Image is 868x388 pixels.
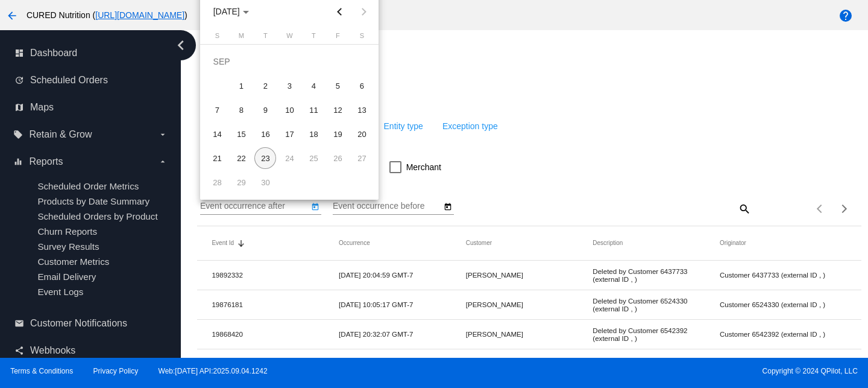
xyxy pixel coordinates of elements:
div: 27 [351,147,373,169]
th: Wednesday [277,32,301,44]
td: September 18, 2025 [301,122,325,146]
div: 16 [254,123,276,145]
td: September 27, 2025 [350,146,374,170]
div: 1 [230,75,252,97]
td: September 9, 2025 [253,98,277,122]
td: September 26, 2025 [325,146,350,170]
div: 19 [327,123,348,145]
div: 2 [254,75,276,97]
div: 30 [254,171,276,193]
td: September 6, 2025 [350,74,374,98]
td: September 21, 2025 [205,146,229,170]
td: September 25, 2025 [301,146,325,170]
div: 14 [206,123,228,145]
span: [DATE] [213,7,249,16]
td: September 23, 2025 [253,146,277,170]
div: 22 [230,147,252,169]
th: Thursday [301,32,325,44]
td: September 22, 2025 [229,146,253,170]
td: September 29, 2025 [229,170,253,194]
div: 8 [230,99,252,121]
div: 24 [278,147,300,169]
td: September 8, 2025 [229,98,253,122]
th: Sunday [205,32,229,44]
td: September 24, 2025 [277,146,301,170]
th: Tuesday [253,32,277,44]
td: September 11, 2025 [301,98,325,122]
div: 10 [278,99,300,121]
td: September 13, 2025 [350,98,374,122]
div: 6 [351,75,373,97]
div: 5 [327,75,348,97]
div: 20 [351,123,373,145]
td: September 10, 2025 [277,98,301,122]
td: September 12, 2025 [325,98,350,122]
div: 11 [303,99,324,121]
div: 3 [278,75,300,97]
div: 7 [206,99,228,121]
td: September 15, 2025 [229,122,253,146]
td: September 7, 2025 [205,98,229,122]
td: September 16, 2025 [253,122,277,146]
div: 26 [327,147,348,169]
td: September 1, 2025 [229,74,253,98]
td: September 20, 2025 [350,122,374,146]
div: 25 [303,147,324,169]
td: SEP [205,49,374,74]
td: September 3, 2025 [277,74,301,98]
div: 28 [206,171,228,193]
th: Friday [325,32,350,44]
td: September 5, 2025 [325,74,350,98]
td: September 30, 2025 [253,170,277,194]
div: 18 [303,123,324,145]
div: 29 [230,171,252,193]
div: 21 [206,147,228,169]
td: September 19, 2025 [325,122,350,146]
div: 23 [254,147,276,169]
td: September 17, 2025 [277,122,301,146]
th: Monday [229,32,253,44]
td: September 28, 2025 [205,170,229,194]
td: September 4, 2025 [301,74,325,98]
div: 12 [327,99,348,121]
td: September 2, 2025 [253,74,277,98]
div: 13 [351,99,373,121]
td: September 14, 2025 [205,122,229,146]
th: Saturday [350,32,374,44]
div: 17 [278,123,300,145]
div: 15 [230,123,252,145]
div: 9 [254,99,276,121]
div: 4 [303,75,324,97]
